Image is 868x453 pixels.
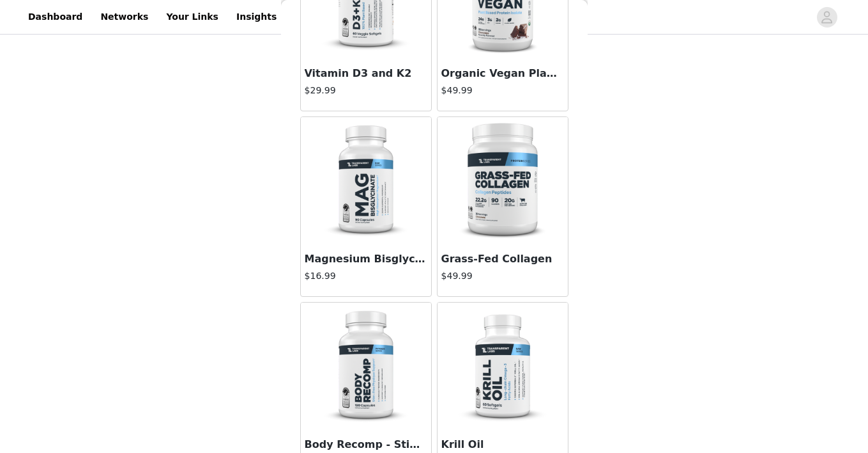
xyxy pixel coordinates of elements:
[305,251,427,267] h3: Magnesium Bisglycinate
[20,3,90,31] a: Dashboard
[441,66,564,81] h3: Organic Vegan Plant-Based Protein Isolate
[93,3,156,31] a: Networks
[302,303,430,431] img: Body Recomp - Stim-Free Fat Burner
[305,437,427,452] h3: Body Recomp - Stim-Free Fat Burner
[441,251,564,267] h3: Grass-Fed Collagen
[229,3,284,31] a: Insights
[439,117,567,245] img: Grass-Fed Collagen
[439,303,567,431] img: Krill Oil
[821,7,833,28] div: avatar
[305,269,427,283] h4: $16.99
[302,117,430,245] img: Magnesium Bisglycinate
[158,3,226,31] a: Your Links
[441,269,564,283] h4: $49.99
[441,84,564,97] h4: $49.99
[305,66,427,81] h3: Vitamin D3 and K2
[441,437,564,452] h3: Krill Oil
[305,84,427,97] h4: $29.99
